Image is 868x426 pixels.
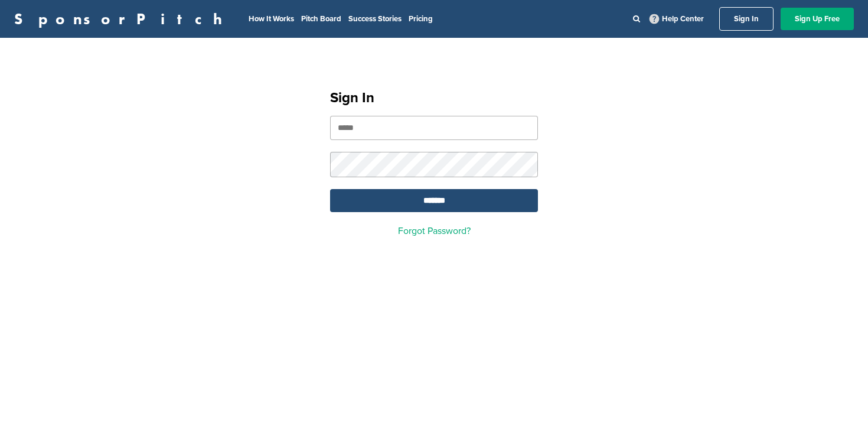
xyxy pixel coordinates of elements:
a: SponsorPitch [14,11,230,27]
h1: Sign In [330,87,538,109]
a: Forgot Password? [398,225,471,237]
a: Help Center [647,12,706,26]
a: Pricing [409,14,433,24]
a: Success Stories [348,14,402,24]
a: Pitch Board [301,14,341,24]
a: How It Works [249,14,294,24]
a: Sign Up Free [781,8,854,30]
a: Sign In [719,7,774,31]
